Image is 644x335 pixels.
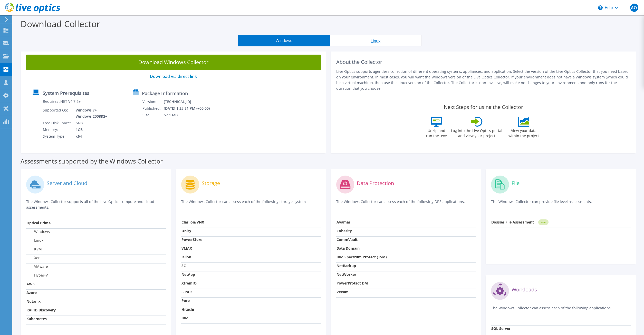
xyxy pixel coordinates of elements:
[21,18,100,30] label: Download Collector
[26,229,50,234] label: Windows
[21,159,163,164] label: Assessments supported by the Windows Collector
[26,199,166,210] p: The Windows Collector supports all of the Live Optics compute and cloud assessments.
[142,112,164,118] td: Size:
[181,307,194,312] strong: Hitachi
[26,290,37,295] strong: Azure
[26,55,321,70] a: Download Windows Collector
[26,238,43,243] label: Linux
[150,74,197,79] a: Download via direct link
[26,281,35,286] strong: AWS
[181,237,202,242] strong: PowerStore
[181,199,321,209] p: The Windows Collector can assess each of the following storage systems.
[43,90,89,96] label: System Prerequisites
[26,308,56,312] strong: RAPID Discovery
[181,289,192,294] strong: 3 PAR
[181,255,191,259] strong: Isilon
[26,220,51,225] strong: Optical Prime
[491,305,631,316] p: The Windows Collector can assess each of the following applications.
[181,220,204,225] strong: Clariion/VNX
[72,133,108,140] td: x64
[337,220,350,225] strong: Avamar
[72,126,108,133] td: 1GB
[512,287,537,292] label: Workloads
[425,127,448,138] label: Unzip and run the .exe
[336,69,631,91] p: Live Optics supports agentless collection of different operating systems, appliances, and applica...
[491,220,534,225] strong: Dossier File Assessment
[26,316,47,321] strong: Kubernetes
[505,127,542,138] label: View your data within the project
[451,127,503,138] label: Log into the Live Optics portal and view your project
[181,281,197,286] strong: XtremIO
[43,120,72,126] td: Free Disk Space:
[26,299,41,304] strong: Nutanix
[491,199,631,209] p: The Windows Collector can provide file level assessments.
[336,199,476,209] p: The Windows Collector can assess each of the following DPS applications.
[142,91,188,96] label: Package Information
[142,98,164,105] td: Version:
[337,281,368,286] strong: PowerProtect DM
[43,126,72,133] td: Memory:
[444,104,523,110] label: Next Steps for using the Collector
[72,107,108,120] td: Windows 7+ Windows 2008R2+
[72,120,108,126] td: 5GB
[337,289,349,294] strong: Veeam
[26,247,42,252] label: KVM
[598,5,603,10] svg: \n
[202,181,220,186] label: Storage
[181,263,186,268] strong: SC
[43,99,81,104] label: Requires .NET V4.7.2+
[181,298,190,303] strong: Pure
[181,272,195,277] strong: NetApp
[43,133,72,140] td: System Type:
[330,35,421,46] button: Linux
[142,105,164,112] td: Published:
[164,105,217,112] td: [DATE] 1:23:51 PM (+00:00)
[26,264,48,269] label: VMware
[541,221,546,224] tspan: NEW!
[630,4,638,12] span: AO
[336,59,631,65] h2: About the Collector
[357,181,394,186] label: Data Protection
[512,181,520,186] label: File
[181,316,188,320] strong: IBM
[181,228,191,233] strong: Unity
[491,326,511,331] strong: SQL Server
[337,246,360,251] strong: Data Domain
[337,228,352,233] strong: Cohesity
[337,237,358,242] strong: CommVault
[238,35,330,46] button: Windows
[337,272,356,277] strong: NetWorker
[26,273,48,278] label: Hyper-V
[26,255,41,260] label: Xen
[164,112,217,118] td: 57.1 MB
[337,263,356,268] strong: NetBackup
[181,246,192,251] strong: VMAX
[337,255,387,259] strong: IBM Spectrum Protect (TSM)
[47,181,87,186] label: Server and Cloud
[43,107,72,120] td: Supported OS:
[164,98,217,105] td: [TECHNICAL_ID]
